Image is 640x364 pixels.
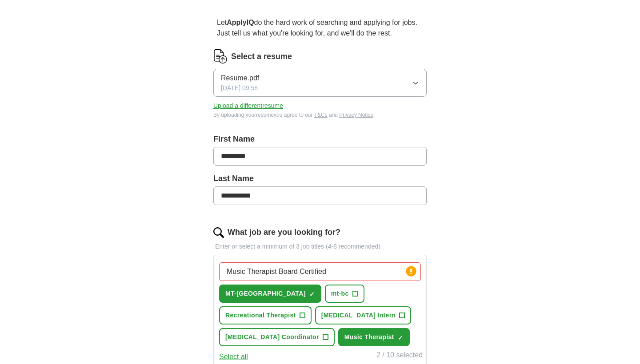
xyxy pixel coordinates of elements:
div: 2 / 10 selected [376,350,423,362]
input: Type a job title and press enter [219,262,421,281]
span: Resume.pdf [221,73,259,83]
span: [DATE] 09:58 [221,83,258,93]
span: MT-[GEOGRAPHIC_DATA] [225,289,306,298]
span: mt-bc [331,289,349,298]
div: By uploading your resume you agree to our and . [213,111,427,119]
span: [MEDICAL_DATA] Coordinator [225,332,319,342]
button: MT-[GEOGRAPHIC_DATA]✓ [219,285,321,303]
a: T&Cs [314,112,328,118]
span: ✓ [309,291,315,298]
button: [MEDICAL_DATA] Coordinator [219,328,335,346]
span: [MEDICAL_DATA] Intern [321,311,396,320]
span: Music Therapist [344,332,394,342]
img: search.png [213,227,224,238]
p: Let do the hard work of searching and applying for jobs. Just tell us what you're looking for, an... [213,14,427,42]
p: Enter or select a minimum of 3 job titles (4-8 recommended) [213,242,427,251]
label: What job are you looking for? [228,226,340,238]
strong: ApplyIQ [227,19,254,26]
label: Select a resume [231,51,292,63]
button: Recreational Therapist [219,306,312,324]
span: Recreational Therapist [225,311,296,320]
span: ✓ [398,334,403,341]
button: [MEDICAL_DATA] Intern [315,306,412,324]
label: First Name [213,133,427,145]
a: Privacy Notice [339,112,373,118]
button: Select all [219,352,248,362]
button: Resume.pdf[DATE] 09:58 [213,69,427,97]
img: CV Icon [213,49,228,63]
button: mt-bc [325,285,364,303]
label: Last Name [213,173,427,185]
button: Music Therapist✓ [338,328,410,346]
button: Upload a differentresume [213,101,283,111]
